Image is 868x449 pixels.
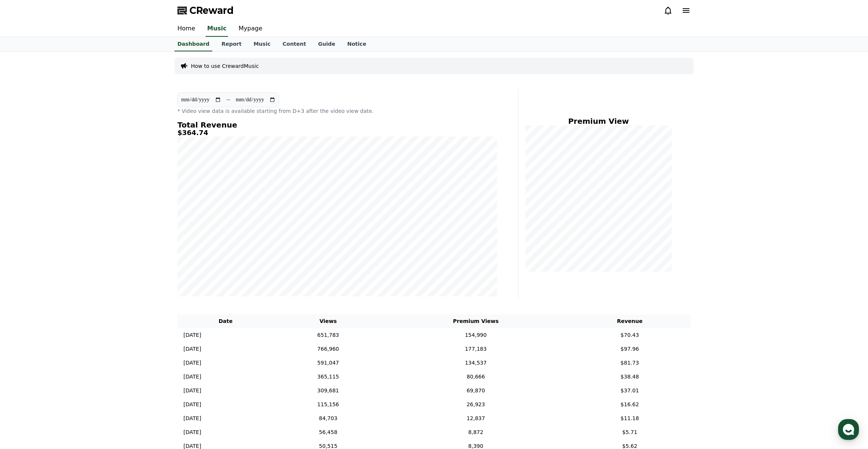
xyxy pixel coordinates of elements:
[183,414,201,422] p: [DATE]
[569,342,691,356] td: $97.96
[274,314,383,328] th: Views
[183,345,201,353] p: [DATE]
[569,425,691,439] td: $5.71
[233,21,268,37] a: Mypage
[383,411,569,425] td: 12,837
[177,129,497,137] h5: $364.74
[569,398,691,411] td: $16.62
[183,373,201,381] p: [DATE]
[183,401,201,408] p: [DATE]
[177,121,497,129] h4: Total Revenue
[183,428,201,436] p: [DATE]
[569,356,691,370] td: $81.73
[177,314,274,328] th: Date
[274,384,383,398] td: 309,681
[183,387,201,395] p: [DATE]
[248,37,276,51] a: Music
[383,384,569,398] td: 69,870
[569,314,691,328] th: Revenue
[569,370,691,384] td: $38.48
[312,37,341,51] a: Guide
[274,411,383,425] td: 84,703
[383,356,569,370] td: 134,537
[274,328,383,342] td: 651,783
[383,370,569,384] td: 80,666
[569,411,691,425] td: $11.18
[274,342,383,356] td: 766,960
[206,21,228,37] a: Music
[383,398,569,411] td: 26,923
[183,359,201,367] p: [DATE]
[177,5,234,17] a: CReward
[215,37,248,51] a: Report
[274,398,383,411] td: 115,156
[171,21,201,37] a: Home
[274,356,383,370] td: 591,047
[274,425,383,439] td: 56,458
[341,37,372,51] a: Notice
[189,5,234,17] span: CReward
[569,328,691,342] td: $70.43
[177,107,497,115] p: * Video view data is available starting from D+3 after the video view date.
[524,117,673,125] h4: Premium View
[383,425,569,439] td: 8,872
[383,314,569,328] th: Premium Views
[274,370,383,384] td: 365,115
[183,331,201,339] p: [DATE]
[383,328,569,342] td: 154,990
[276,37,312,51] a: Content
[226,95,231,104] p: ~
[383,342,569,356] td: 177,183
[569,384,691,398] td: $37.01
[174,37,212,51] a: Dashboard
[191,62,259,70] a: How to use CrewardMusic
